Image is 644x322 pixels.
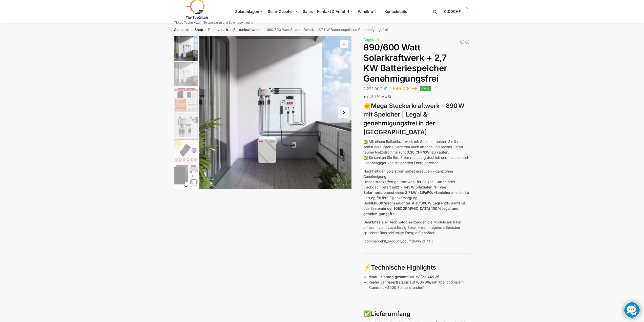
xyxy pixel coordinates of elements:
strong: Modulleistung gesamt: [368,275,409,279]
li: 3 / 12 [173,87,198,112]
span: Solaranlagen [235,9,259,14]
span: / [261,28,267,32]
p: [commercekit_product_countdown id=“1″] [363,238,470,244]
a: Balkonkraftwerke [233,28,261,32]
img: Bificial 30 % mehr Leistung [174,138,198,162]
p: Tiptop Technik zum Stromsparen und Stromgewinnung [174,21,253,24]
span: Windkraft [358,9,376,14]
strong: bifazialer Technologie [372,220,411,224]
span: 0 [463,8,470,15]
a: Shop [195,28,203,32]
li: 7 / 12 [173,188,198,214]
strong: Mega Steckerkraftwerk – 890 W mit Speicher | Legal & genehmigungsfrei in der [GEOGRAPHIC_DATA] [363,102,464,136]
p: Dank erzeugen die Module auch bei diffusem Licht zuverlässig Strom – der integrierte Speicher spe... [363,219,470,235]
a: Solar-Zubehör [266,0,301,23]
a: Startseite [174,28,189,32]
img: Balkonkraftwerk 860 [174,164,198,188]
img: Balkonkraftwerk mit 2,7kw Speicher [174,62,198,86]
h3: 🌞 [363,102,470,137]
span: inkl. 8,1 % MwSt. [363,94,392,99]
a: Kontodetails [382,0,409,23]
h3: ✅ [363,310,470,318]
p: ✅ Mit einem Balkonkraftwerk mit Speicher nutzen Sie Ihren selbst erzeugten Solarstrom auch abends... [363,139,470,165]
p: Nachhaltigen Solarstrom selbst erzeugen – ganz ohne Genehmigung! Dieses steckerfertige Kraftwerk ... [363,168,470,216]
strong: 2,7 kWh LiFePO₄-Speicher [405,190,451,195]
a: Balkonkraftwerk 890 Watt Solarmodulleistung mit 2kW/h Zendure Speicher [465,39,470,44]
span: Kontodetails [384,9,407,14]
strong: 2 x 445 W bifazialen N-Type Solarmodulen [363,185,446,195]
strong: 600 W begrenzt [421,201,448,205]
img: Balkonkraftwerk mit 2,7kw Speicher [174,36,198,61]
p: 890 W (2x 445 W) [368,274,470,279]
li: 4 / 12 [173,112,198,138]
span: 0,00 [444,9,461,14]
p: bis zu (bei optimalem Standort, ~2000 Sonnenstunden) [368,279,470,290]
span: Solar-Zubehör [268,9,294,14]
bdi: 2.222,00 [363,86,387,91]
span: / [228,28,233,32]
nav: Breadcrumb [165,23,479,36]
span: / [189,28,195,32]
li: 1 / 12 [199,36,352,189]
a: Balkonkraftwerk 445/600 Watt Bificial [460,39,465,44]
strong: 1780 kWh/Jahr [414,280,439,284]
strong: NEP600 Wechselrichter [369,201,410,205]
strong: Realer Jahresertrag: [368,280,404,284]
strong: in der [GEOGRAPHIC_DATA] 100 % legal und genehmigungsfrei [363,206,459,216]
img: Balkonkraftwerk mit 2,7kw Speicher [199,36,352,189]
li: 2 / 12 [173,62,198,87]
button: Next slide [338,107,349,118]
li: 6 / 12 [173,163,198,188]
img: BDS1000 [174,113,198,137]
strong: Lieferumfang [371,310,410,317]
a: 0,00CHF 0 [444,4,470,19]
h3: ⚡ [363,263,470,272]
a: Sales [301,0,315,23]
strong: 0,30 CHF/kWh [407,150,432,154]
span: CHF [408,86,418,91]
li: 1 / 12 [173,36,198,62]
a: Photovoltaik [208,28,228,32]
span: Kontakt & Anfahrt [317,9,349,14]
strong: Technische Highlights [371,264,436,271]
span: Angebot! [363,37,379,42]
li: 5 / 12 [173,138,198,163]
span: Sales [303,9,313,14]
a: Windkraft [356,0,382,23]
span: / [203,28,208,32]
a: Kontakt & Anfahrt [315,0,356,23]
h1: 890/600 Watt Solarkraftwerk + 2,7 KW Batteriespeicher Genehmigungsfrei [363,42,470,84]
img: Bificial im Vergleich zu billig Modulen [174,88,198,112]
bdi: 1.649,00 [390,86,418,91]
span: CHF [453,9,461,14]
button: Next slide [174,184,198,189]
span: -26% [420,86,431,91]
span: CHF [380,86,387,91]
a: Steckerkraftwerk mit 2,7kwh-SpeicherBalkonkraftwerk mit 27kw Speicher [199,36,352,189]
